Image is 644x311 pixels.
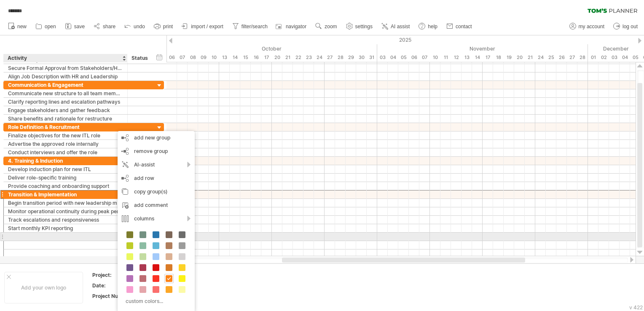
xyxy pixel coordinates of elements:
div: Begin transition period with new leadership model [8,199,123,207]
span: save [74,24,85,29]
div: Provide coaching and onboarding support [8,182,123,190]
div: Role Definition & Recruitment [8,123,123,131]
span: share [103,24,115,29]
span: log out [623,24,638,29]
span: my account [579,24,604,29]
span: print [163,24,173,29]
div: add new group [118,131,195,145]
div: Status [131,54,150,62]
div: Wednesday, 12 November 2025 [451,53,462,62]
div: Tuesday, 2 December 2025 [598,53,609,62]
div: Monitor operational continuity during peak periods [8,207,123,215]
div: Wednesday, 22 October 2025 [293,53,303,62]
a: log out [611,21,640,32]
div: Thursday, 20 November 2025 [514,53,525,62]
a: share [91,21,118,32]
div: Wednesday, 26 November 2025 [556,53,567,62]
div: Finalize objectives for the new ITL role [8,131,123,139]
div: Tuesday, 11 November 2025 [440,53,451,62]
span: open [45,24,56,29]
a: print [152,21,175,32]
div: Tuesday, 4 November 2025 [388,53,398,62]
span: AI assist [391,24,410,29]
div: Wednesday, 15 October 2025 [240,53,251,62]
div: Clarify reporting lines and escalation pathways [8,98,123,106]
span: settings [355,24,373,29]
div: Tuesday, 14 October 2025 [230,53,240,62]
div: Thursday, 13 November 2025 [462,53,472,62]
div: Activity [8,54,123,62]
div: Wednesday, 5 November 2025 [398,53,409,62]
a: zoom [313,21,339,32]
div: Friday, 7 November 2025 [419,53,430,62]
div: Friday, 21 November 2025 [525,53,535,62]
div: Thursday, 9 October 2025 [198,53,209,62]
div: Thursday, 4 December 2025 [620,53,630,62]
div: Friday, 31 October 2025 [367,53,377,62]
div: Date: [92,282,139,289]
span: filter/search [241,24,268,29]
div: Monday, 10 November 2025 [430,53,440,62]
a: undo [122,21,148,32]
div: Monday, 13 October 2025 [219,53,230,62]
a: new [6,21,29,32]
div: Develop induction plan for new ITL [8,165,123,173]
div: columns [118,212,195,225]
div: Friday, 5 December 2025 [630,53,641,62]
div: Monday, 24 November 2025 [535,53,546,62]
div: Thursday, 30 October 2025 [356,53,367,62]
div: Advertise the approved role internally [8,140,123,148]
div: Friday, 14 November 2025 [472,53,483,62]
div: Project: [92,271,139,279]
div: AI-assist [118,158,195,172]
div: Tuesday, 21 October 2025 [282,53,293,62]
div: Add your own logo [4,272,83,303]
div: Conduct interviews and offer the role [8,148,123,156]
a: save [63,21,87,32]
a: import / export [180,21,226,32]
a: settings [344,21,375,32]
div: Start monthly KPI reporting [8,224,123,232]
div: Tuesday, 25 November 2025 [546,53,556,62]
div: 4. Training & Induction [8,157,123,165]
a: AI assist [379,21,412,32]
div: Friday, 17 October 2025 [261,53,272,62]
div: Monday, 3 November 2025 [377,53,388,62]
span: navigator [286,24,306,29]
div: Monday, 1 December 2025 [588,53,598,62]
div: Track escalations and responsiveness [8,216,123,224]
a: navigator [274,21,309,32]
div: Tuesday, 28 October 2025 [335,53,346,62]
div: add comment [118,198,195,212]
div: Tuesday, 18 November 2025 [493,53,504,62]
a: help [416,21,440,32]
div: Friday, 10 October 2025 [209,53,219,62]
div: Wednesday, 19 November 2025 [504,53,514,62]
div: November 2025 [377,44,588,53]
div: Wednesday, 8 October 2025 [188,53,198,62]
div: Align Job Description with HR and Leadership [8,72,123,80]
div: Thursday, 27 November 2025 [567,53,577,62]
div: Monday, 27 October 2025 [325,53,335,62]
div: Monday, 17 November 2025 [483,53,493,62]
a: contact [444,21,475,32]
div: Wednesday, 3 December 2025 [609,53,620,62]
div: Thursday, 23 October 2025 [303,53,314,62]
div: Thursday, 6 November 2025 [409,53,419,62]
span: new [17,24,27,29]
span: help [428,24,437,29]
div: October 2025 [135,44,377,53]
span: zoom [325,24,337,29]
div: Tuesday, 7 October 2025 [177,53,188,62]
div: custom colors... [122,295,188,307]
div: Secure Formal Approval from Stakeholders/HR/ Finance [8,64,123,72]
div: Project Number [92,292,139,300]
div: Communication & Engagement [8,81,123,89]
div: add row [118,172,195,185]
div: Transition & Implementation [8,190,123,198]
span: undo [134,24,145,29]
div: Friday, 24 October 2025 [314,53,325,62]
a: filter/search [230,21,270,32]
div: v 422 [629,304,643,311]
a: open [33,21,59,32]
